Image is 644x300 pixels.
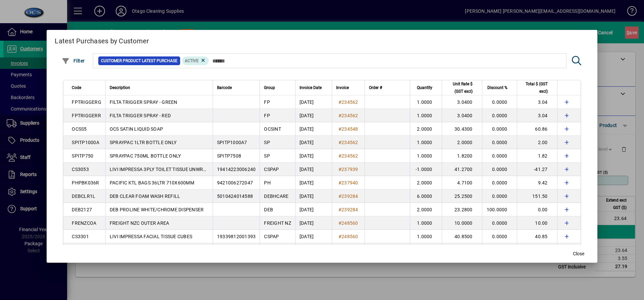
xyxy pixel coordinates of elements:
[72,99,101,105] span: FPTRIGGERG
[47,30,597,49] h2: Latest Purchases by Customer
[517,243,557,257] td: 24.05
[341,194,358,199] span: 239284
[414,84,438,91] div: Quantity
[446,80,473,95] span: Unit Rate $ (GST excl)
[517,203,557,216] td: 0.00
[442,109,482,122] td: 3.0400
[517,95,557,109] td: 3.04
[336,179,361,186] a: #237940
[338,99,341,105] span: #
[62,58,85,63] span: Filter
[264,167,279,172] span: CSPAP
[338,126,341,132] span: #
[295,230,332,243] td: [DATE]
[300,84,328,91] div: Invoice Date
[336,192,361,200] a: #239284
[217,140,247,145] span: SPITP1000A7
[72,207,92,212] span: DEB2127
[295,176,332,189] td: [DATE]
[336,84,349,91] span: Invoice
[72,84,101,91] div: Code
[442,122,482,136] td: 30.4300
[264,180,271,185] span: PH
[264,207,273,212] span: DEB
[336,206,361,213] a: #239284
[264,153,270,159] span: SP
[568,248,589,260] button: Close
[442,189,482,203] td: 25.2500
[336,166,361,173] a: #237939
[341,207,358,212] span: 239284
[446,80,479,95] div: Unit Rate $ (GST excl)
[487,84,507,91] span: Discount %
[517,149,557,163] td: 1.82
[295,136,332,149] td: [DATE]
[417,84,432,91] span: Quantity
[482,189,517,203] td: 0.0000
[341,234,358,239] span: 248560
[338,140,341,145] span: #
[336,84,361,91] div: Invoice
[338,167,341,172] span: #
[72,234,89,239] span: CS3301
[264,126,281,132] span: OCSINT
[264,234,279,239] span: CSPAP
[110,180,194,185] span: PACIFIC KTL BAGS 36LTR 710X600MM
[482,95,517,109] td: 0.0000
[338,207,341,212] span: #
[442,95,482,109] td: 3.0400
[72,180,99,185] span: PHPBK036R
[338,153,341,159] span: #
[338,180,341,185] span: #
[341,180,358,185] span: 237940
[217,167,256,172] span: 19414223006240
[217,84,232,91] span: Barcode
[217,180,253,185] span: 9421006272047
[72,126,87,132] span: OCSS5
[517,122,557,136] td: 60.86
[517,189,557,203] td: 151.50
[410,243,442,257] td: 1.0000
[410,109,442,122] td: 1.0000
[110,167,218,172] span: LIVI IMPRESSA 3PLY TOILET TISSUE UNWRAPPED
[300,84,322,91] span: Invoice Date
[110,140,176,145] span: SPRAYPAC 1LTR BOTTLE ONLY
[110,84,130,91] span: Description
[482,176,517,189] td: 0.0000
[338,220,341,226] span: #
[338,194,341,199] span: #
[410,216,442,230] td: 1.0000
[264,99,270,105] span: FP
[410,122,442,136] td: 2.0000
[72,167,89,172] span: CS3053
[442,163,482,176] td: 41.2700
[295,216,332,230] td: [DATE]
[482,122,517,136] td: 0.0000
[264,220,291,226] span: FREIGHT NZ
[217,84,256,91] div: Barcode
[517,109,557,122] td: 3.04
[295,122,332,136] td: [DATE]
[410,163,442,176] td: -1.0000
[217,153,241,159] span: SPITP7508
[110,234,192,239] span: LIVI IMPRESSA FACIAL TISSUE CUBES
[295,109,332,122] td: [DATE]
[72,153,93,159] span: SPITP750
[110,99,177,105] span: FILTA TRIGGER SPRAY - GREEN
[72,140,99,145] span: SPITP1000A
[482,230,517,243] td: 0.0000
[338,113,341,118] span: #
[295,95,332,109] td: [DATE]
[517,176,557,189] td: 9.42
[442,230,482,243] td: 40.8500
[336,152,361,160] a: #234562
[295,163,332,176] td: [DATE]
[264,194,288,199] span: DEBHCARE
[338,234,341,239] span: #
[182,56,209,65] mat-chip: Product Activation Status: Active
[410,203,442,216] td: 2.0000
[217,194,253,199] span: 5010424014588
[264,140,270,145] span: SP
[60,55,87,67] button: Filter
[341,113,358,118] span: 234562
